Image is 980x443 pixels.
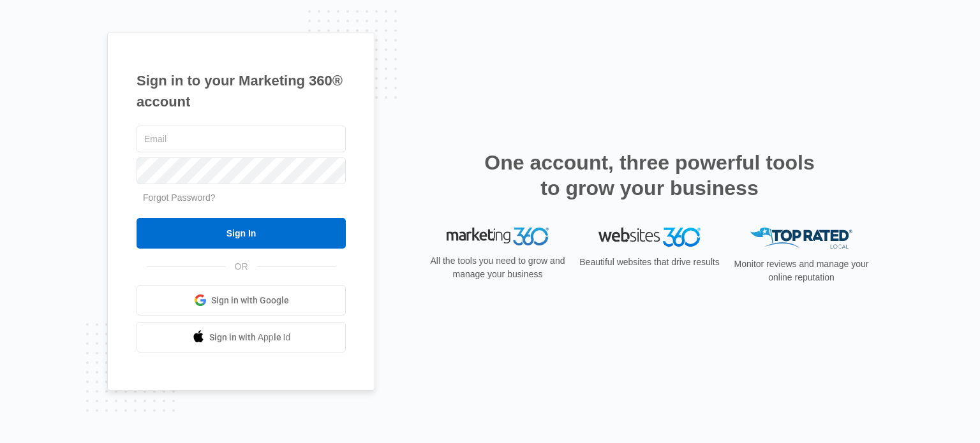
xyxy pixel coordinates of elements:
a: Sign in with Google [137,285,346,316]
p: Monitor reviews and manage your online reputation [730,258,873,284]
img: Websites 360 [598,228,701,246]
input: Email [137,126,346,152]
a: Forgot Password? [143,192,216,203]
span: Sign in with Apple Id [209,331,291,344]
a: Sign in with Apple Id [137,322,346,352]
span: OR [226,260,257,273]
p: Beautiful websites that drive results [578,256,721,269]
img: Marketing 360 [447,228,549,245]
p: All the tools you need to grow and manage your business [426,254,569,281]
h2: One account, three powerful tools to grow your business [480,150,819,201]
input: Sign In [137,218,346,249]
img: Top Rated Local [750,228,852,249]
h1: Sign in to your Marketing 360® account [137,70,346,112]
span: Sign in with Google [211,294,289,307]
